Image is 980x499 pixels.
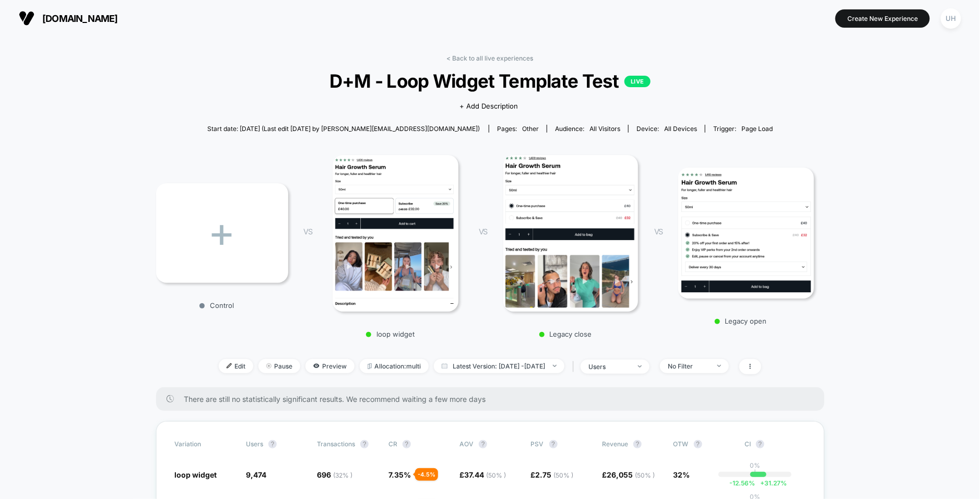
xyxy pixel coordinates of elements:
[42,13,118,24] span: [DOMAIN_NAME]
[755,479,787,487] span: 31.27 %
[694,440,702,448] button: ?
[447,54,534,62] a: < Back to all live experiences
[628,125,705,133] span: Device:
[464,470,506,479] span: 37.44
[156,183,288,283] div: +
[624,76,651,87] p: LIVE
[403,440,411,448] button: ?
[664,125,697,133] span: all devices
[756,440,764,448] button: ?
[713,125,773,133] div: Trigger:
[151,301,283,310] p: Control
[388,440,397,448] span: CR
[531,470,574,479] span: £
[668,362,710,370] div: No Filter
[635,471,655,479] span: ( 50 % )
[602,440,628,448] span: Revenue
[227,363,232,369] img: edit
[678,168,814,299] img: Legacy open main
[19,10,34,26] img: Visually logo
[741,125,773,133] span: Page Load
[553,365,557,367] img: end
[360,440,369,448] button: ?
[479,440,487,448] button: ?
[536,470,574,479] span: 2.75
[323,330,458,338] p: loop widget
[938,8,964,29] button: UH
[941,8,961,29] div: UH
[730,479,755,487] span: -12.56 %
[207,125,480,133] span: Start date: [DATE] (Last edit [DATE] by [PERSON_NAME][EMAIL_ADDRESS][DOMAIN_NAME])
[219,359,253,373] span: Edit
[761,479,765,487] span: +
[415,468,438,481] div: - 4.5 %
[549,440,558,448] button: ?
[555,125,620,133] div: Audience:
[305,359,355,373] span: Preview
[674,440,731,448] span: OTW
[459,440,474,448] span: AOV
[497,125,539,133] div: Pages:
[266,363,271,369] img: end
[317,440,355,448] span: Transactions
[654,227,663,236] span: VS
[673,317,809,325] p: Legacy open
[835,9,930,28] button: Create New Experience
[459,470,506,479] span: £
[459,101,518,112] span: + Add Description
[16,10,121,27] button: [DOMAIN_NAME]
[588,363,630,371] div: users
[607,470,655,479] span: 26,055
[434,359,564,373] span: Latest Version: [DATE] - [DATE]
[531,440,544,448] span: PSV
[479,227,487,236] span: VS
[750,461,760,469] p: 0%
[503,155,638,312] img: Legacy close main
[360,359,429,373] span: Allocation: multi
[570,359,581,374] span: |
[498,330,633,338] p: Legacy close
[633,440,642,448] button: ?
[674,470,690,479] span: 32%
[368,363,372,369] img: rebalance
[333,155,458,312] img: loop widget main
[442,363,447,369] img: calendar
[184,395,804,403] span: There are still no statistically significant results. We recommend waiting a few more days
[317,470,352,479] span: 696
[175,470,217,479] span: loop widget
[745,440,802,448] span: CI
[304,227,312,236] span: VS
[554,471,574,479] span: ( 50 % )
[717,365,721,367] img: end
[589,125,620,133] span: All Visitors
[175,440,232,448] span: Variation
[522,125,539,133] span: other
[246,470,266,479] span: 9,474
[754,469,756,477] p: |
[333,471,352,479] span: ( 32 % )
[486,471,506,479] span: ( 50 % )
[190,70,791,92] span: D+M - Loop Widget Template Test
[638,365,642,367] img: end
[246,440,263,448] span: users
[388,470,411,479] span: 7.35 %
[602,470,655,479] span: £
[258,359,300,373] span: Pause
[268,440,277,448] button: ?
